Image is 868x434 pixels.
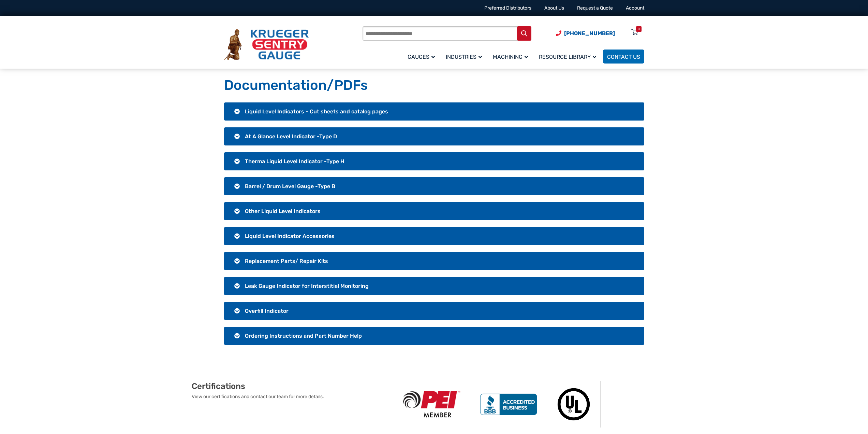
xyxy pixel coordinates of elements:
span: Liquid Level Indicator Accessories [245,233,335,239]
span: Liquid Level Indicators - Cut sheets and catalog pages [245,108,388,115]
img: BBB [470,393,547,415]
a: Phone Number (920) 434-8860 [556,29,615,38]
h1: Documentation/PDFs [224,77,644,94]
a: Preferred Distributors [484,5,531,11]
h2: Certifications [192,381,394,391]
img: Underwriters Laboratories [547,381,601,428]
span: Contact Us [607,54,640,60]
span: Gauges [408,54,435,60]
a: Machining [489,48,535,65]
a: Resource Library [535,48,603,65]
span: Other Liquid Level Indicators [245,208,321,214]
span: Machining [493,54,528,60]
div: 0 [638,26,640,32]
span: Ordering Instructions and Part Number Help [245,333,362,339]
span: At A Glance Level Indicator -Type D [245,133,337,140]
span: [PHONE_NUMBER] [564,30,615,37]
a: About Us [544,5,564,11]
span: Resource Library [539,54,596,60]
a: Gauges [403,48,442,65]
p: View our certifications and contact our team for more details. [192,393,394,400]
span: Overfill Indicator [245,308,289,314]
span: Industries [446,54,482,60]
span: Barrel / Drum Level Gauge -Type B [245,183,335,190]
a: Contact Us [603,50,644,64]
a: Request a Quote [577,5,613,11]
a: Industries [442,48,489,65]
span: Replacement Parts/ Repair Kits [245,258,328,264]
span: Therma Liquid Level Indicator -Type H [245,158,344,165]
span: Leak Gauge Indicator for Interstitial Monitoring [245,283,369,289]
a: Account [626,5,644,11]
img: Krueger Sentry Gauge [224,29,309,60]
img: PEI Member [394,391,470,417]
